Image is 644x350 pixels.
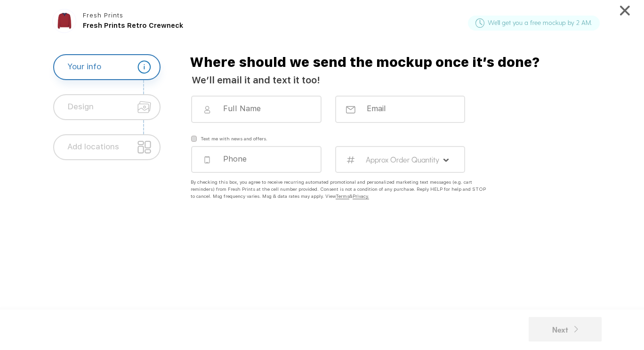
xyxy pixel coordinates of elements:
[137,140,151,154] img: location_unselected.svg
[137,60,151,74] img: information_selected.svg
[552,324,578,335] div: Next
[67,55,101,79] div: Your info
[336,193,349,199] span: Terms
[346,106,355,114] img: your_email.svg
[201,134,267,141] label: Text me with news and offers.
[488,18,592,24] label: We'll get you a free mockup by 2 AM.
[346,156,355,164] img: your_number.svg
[202,156,212,164] img: your_phone.svg
[67,95,94,119] div: Design
[222,154,303,163] input: Phone
[55,11,74,31] img: 815e4bb4-45f7-471f-9d73-c3cae9d84d7d
[83,21,183,29] span: Fresh Prints Retro Crewneck
[574,326,578,333] img: back.svg
[190,54,539,70] label: Where should we send the mockup once it’s done?
[202,106,212,114] img: your_name.svg
[191,179,490,200] div: By checking this box, you agree to receive recurring automated promotional and personalized marke...
[67,135,119,159] div: Add locations
[475,18,484,27] img: clock_circular_outline.svg
[83,12,164,20] div: Fresh Prints
[222,104,303,113] input: Full Name
[192,74,320,86] label: We’ll email it and text it too!
[443,159,449,162] img: your_dropdown.svg
[353,193,369,199] span: Privacy.
[620,6,630,16] img: cancel.svg
[366,104,446,113] input: Email
[366,155,440,164] label: Approx Order Quantity
[137,100,151,114] img: design_unselected.svg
